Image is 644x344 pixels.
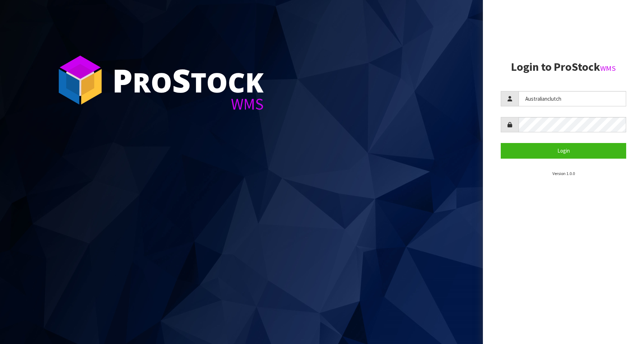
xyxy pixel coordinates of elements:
small: WMS [600,64,616,73]
div: WMS [112,96,264,112]
small: Version 1.0.0 [552,171,575,176]
img: ProStock Cube [53,53,107,107]
div: ro tock [112,64,264,96]
span: S [172,58,191,102]
span: P [112,58,133,102]
button: Login [501,143,626,158]
input: Username [519,91,626,106]
h2: Login to ProStock [501,61,626,73]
